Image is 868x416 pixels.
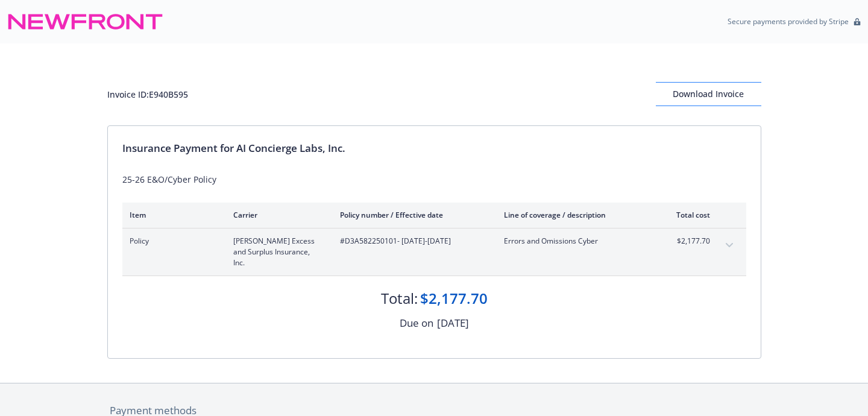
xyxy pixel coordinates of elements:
span: Errors and Omissions Cyber [504,236,646,247]
button: expand content [720,236,739,255]
div: Policy number / Effective date [340,210,485,220]
div: Download Invoice [656,83,761,106]
div: Item [130,210,214,220]
div: Carrier [233,210,321,220]
div: 25-26 E&O/Cyber Policy [122,173,746,186]
span: [PERSON_NAME] Excess and Surplus Insurance, Inc. [233,236,321,268]
span: #D3A582250101 - [DATE]-[DATE] [340,236,485,247]
div: [DATE] [437,315,469,331]
div: Total: [381,288,418,309]
div: Insurance Payment for AI Concierge Labs, Inc. [122,140,746,156]
span: $2,177.70 [665,236,710,247]
div: Total cost [665,210,710,220]
div: Line of coverage / description [504,210,646,220]
div: Invoice ID: E940B595 [107,88,188,101]
div: $2,177.70 [420,288,488,309]
button: Download Invoice [656,82,761,106]
span: Policy [130,236,214,247]
div: Due on [400,315,433,331]
div: Policy[PERSON_NAME] Excess and Surplus Insurance, Inc.#D3A582250101- [DATE]-[DATE]Errors and Omis... [122,228,746,276]
p: Secure payments provided by Stripe [728,16,849,27]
